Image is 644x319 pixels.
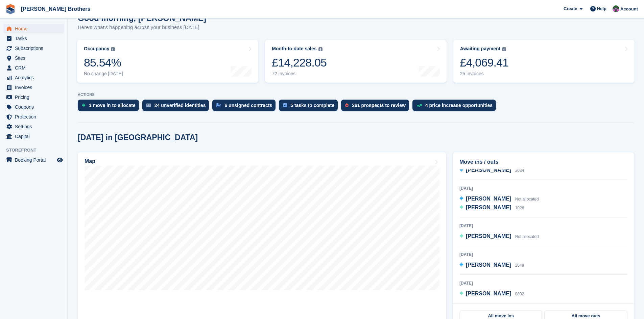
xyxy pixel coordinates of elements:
[425,103,493,108] div: 4 price increase opportunities
[459,166,524,175] a: [PERSON_NAME] 2034
[613,5,619,12] img: Nick Wright
[15,122,55,131] span: Settings
[515,168,524,173] span: 2034
[15,24,55,33] span: Home
[146,103,151,107] img: verify_identity-adf6edd0f0f0b5bbfe63781bf79b02c33cf7c696d77639b501bdc392416b5a36.svg
[466,167,511,173] span: [PERSON_NAME]
[85,158,95,164] h2: Map
[564,5,577,12] span: Create
[15,102,55,112] span: Coupons
[15,53,55,63] span: Sites
[15,155,55,165] span: Booking Portal
[459,185,627,191] div: [DATE]
[15,34,55,43] span: Tasks
[466,205,511,210] span: [PERSON_NAME]
[15,112,55,122] span: Protection
[459,280,627,286] div: [DATE]
[515,206,524,210] span: 1026
[111,47,115,51] img: icon-info-grey-7440780725fd019a000dd9b08b2336e03edf1995a4989e88bcd33f0948082b44.svg
[78,100,142,114] a: 1 move in to allocate
[3,63,64,73] a: menu
[466,262,511,268] span: [PERSON_NAME]
[459,251,627,258] div: [DATE]
[3,122,64,131] a: menu
[290,103,334,108] div: 5 tasks to complete
[3,73,64,82] a: menu
[77,40,258,83] a: Occupancy 85.54% No change [DATE]
[515,263,524,268] span: 2049
[3,132,64,141] a: menu
[78,24,206,31] p: Here's what's happening across your business [DATE]
[515,292,524,296] span: 0032
[3,102,64,112] a: menu
[272,71,327,77] div: 72 invoices
[5,4,16,14] img: stora-icon-8386f47178a22dfd0bd8f6a31ec36ba5ce8667c1dd55bd0f319d3a0aa187defe.svg
[416,104,422,107] img: price_increase_opportunities-93ffe204e8149a01c8c9dc8f82e8f89637d9d84a8eef4429ea346261dce0b2c0.svg
[466,291,511,296] span: [PERSON_NAME]
[459,204,524,212] a: [PERSON_NAME] 1026
[502,47,506,51] img: icon-info-grey-7440780725fd019a000dd9b08b2336e03edf1995a4989e88bcd33f0948082b44.svg
[3,53,64,63] a: menu
[84,56,123,70] div: 85.54%
[3,155,64,165] a: menu
[279,100,341,114] a: 5 tasks to complete
[515,197,539,202] span: Not allocated
[216,103,221,107] img: contract_signature_icon-13c848040528278c33f63329250d36e43548de30e8caae1d1a13099fd9432cc5.svg
[345,103,349,107] img: prospect-51fa495bee0391a8d652442698ab0144808aea92771e9ea1ae160a38d050c398.svg
[56,156,64,164] a: Preview store
[3,112,64,122] a: menu
[460,71,509,77] div: 25 invoices
[3,24,64,33] a: menu
[515,234,539,239] span: Not allocated
[459,290,524,298] a: [PERSON_NAME] 0032
[3,83,64,92] a: menu
[466,233,511,239] span: [PERSON_NAME]
[3,34,64,43] a: menu
[142,100,213,114] a: 24 unverified identities
[15,73,55,82] span: Analytics
[15,92,55,102] span: Pricing
[82,103,86,107] img: move_ins_to_allocate_icon-fdf77a2bb77ea45bf5b3d319d69a93e2d87916cf1d5bf7949dd705db3b84f3ca.svg
[412,100,499,114] a: 4 price increase opportunities
[89,103,136,108] div: 1 move in to allocate
[84,46,109,52] div: Occupancy
[212,100,279,114] a: 6 unsigned contracts
[265,40,446,83] a: Month-to-date sales £14,228.05 72 invoices
[459,223,627,229] div: [DATE]
[459,232,539,241] a: [PERSON_NAME] Not allocated
[341,100,412,114] a: 261 prospects to review
[459,195,539,204] a: [PERSON_NAME] Not allocated
[78,92,634,97] p: ACTIONS
[15,83,55,92] span: Invoices
[283,103,287,107] img: task-75834270c22a3079a89374b754ae025e5fb1db73e45f91037f5363f120a921f8.svg
[460,46,501,52] div: Awaiting payment
[224,103,272,108] div: 6 unsigned contracts
[597,5,606,12] span: Help
[15,132,55,141] span: Capital
[3,44,64,53] a: menu
[78,133,198,142] h2: [DATE] in [GEOGRAPHIC_DATA]
[352,103,406,108] div: 261 prospects to review
[459,158,627,166] h2: Move ins / outs
[84,71,123,77] div: No change [DATE]
[466,196,511,202] span: [PERSON_NAME]
[453,40,635,83] a: Awaiting payment £4,069.41 25 invoices
[15,44,55,53] span: Subscriptions
[15,63,55,73] span: CRM
[620,6,638,12] span: Account
[154,103,206,108] div: 24 unverified identities
[272,46,316,52] div: Month-to-date sales
[460,56,509,70] div: £4,069.41
[272,56,327,70] div: £14,228.05
[459,261,524,270] a: [PERSON_NAME] 2049
[6,147,67,154] span: Storefront
[18,3,93,15] a: [PERSON_NAME] Brothers
[318,47,323,51] img: icon-info-grey-7440780725fd019a000dd9b08b2336e03edf1995a4989e88bcd33f0948082b44.svg
[3,92,64,102] a: menu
